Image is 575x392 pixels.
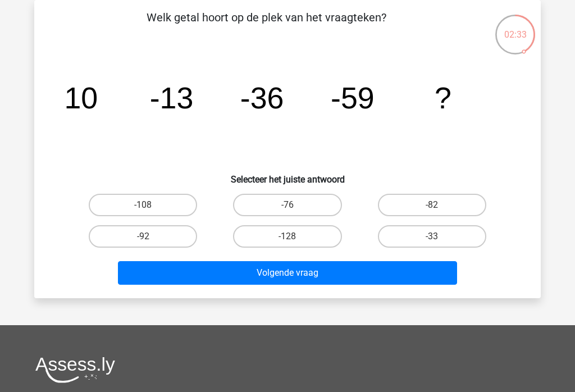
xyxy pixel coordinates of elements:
label: -82 [378,194,486,216]
h6: Selecteer het juiste antwoord [52,165,523,185]
label: -33 [378,225,486,248]
button: Volgende vraag [118,261,458,285]
img: Assessly logo [35,357,115,383]
label: -92 [89,225,197,248]
tspan: ? [435,81,451,115]
label: -108 [89,194,197,216]
div: 02:33 [494,13,536,42]
tspan: 10 [64,81,98,115]
p: Welk getal hoort op de plek van het vraagteken? [52,9,481,43]
tspan: -59 [331,81,375,115]
tspan: -36 [240,81,284,115]
label: -76 [233,194,341,216]
tspan: -13 [150,81,194,115]
label: -128 [233,225,341,248]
